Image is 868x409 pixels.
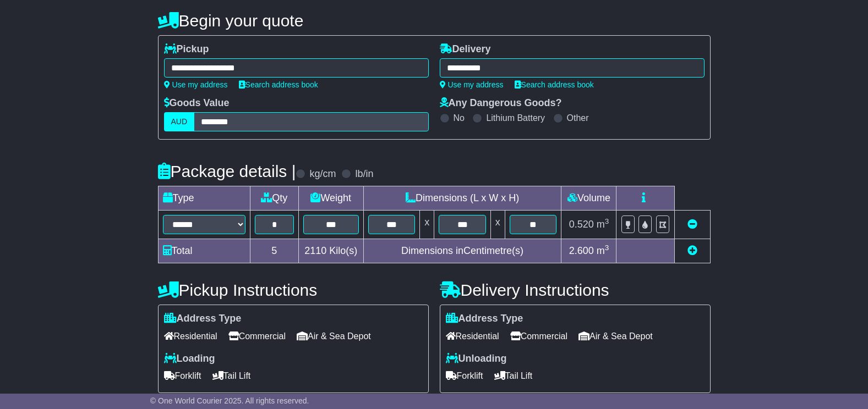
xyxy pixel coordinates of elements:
[446,328,499,345] span: Residential
[309,168,336,180] label: kg/cm
[440,97,562,109] label: Any Dangerous Goods?
[164,313,242,325] label: Address Type
[510,328,567,345] span: Commercial
[158,281,429,299] h4: Pickup Instructions
[597,219,609,230] span: m
[164,112,195,131] label: AUD
[304,245,326,256] span: 2110
[440,80,504,89] a: Use my address
[687,245,697,256] a: Add new item
[158,162,296,180] h4: Package details |
[250,239,298,263] td: 5
[363,186,561,211] td: Dimensions (L x W x H)
[355,168,373,180] label: lb/in
[297,328,371,345] span: Air & Sea Depot
[446,313,523,325] label: Address Type
[164,97,230,109] label: Goods Value
[228,328,286,345] span: Commercial
[440,43,491,56] label: Delivery
[164,80,228,89] a: Use my address
[150,396,309,405] span: © One World Courier 2025. All rights reserved.
[486,113,545,123] label: Lithium Battery
[561,186,616,211] td: Volume
[569,245,594,256] span: 2.600
[158,186,250,211] td: Type
[567,113,589,123] label: Other
[687,219,697,230] a: Remove this item
[212,367,251,384] span: Tail Lift
[605,244,609,252] sup: 3
[164,43,209,56] label: Pickup
[239,80,318,89] a: Search address book
[363,239,561,263] td: Dimensions in Centimetre(s)
[420,211,434,239] td: x
[605,217,609,225] sup: 3
[494,367,533,384] span: Tail Lift
[298,186,363,211] td: Weight
[298,239,363,263] td: Kilo(s)
[164,367,201,384] span: Forklift
[446,353,507,365] label: Unloading
[158,12,711,30] h4: Begin your quote
[490,211,505,239] td: x
[454,113,465,123] label: No
[515,80,594,89] a: Search address book
[597,245,609,256] span: m
[158,239,250,263] td: Total
[440,281,711,299] h4: Delivery Instructions
[164,328,217,345] span: Residential
[164,353,215,365] label: Loading
[569,219,594,230] span: 0.520
[578,328,653,345] span: Air & Sea Depot
[446,367,483,384] span: Forklift
[250,186,298,211] td: Qty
